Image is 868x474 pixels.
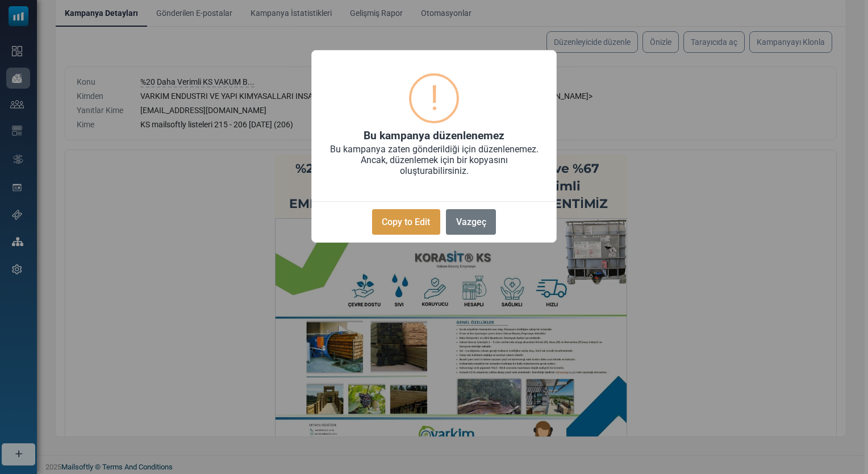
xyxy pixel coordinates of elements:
[312,142,556,190] div: Bu kampanya zaten gönderildiği için düzenlenemez. Ancak, düzenlemek için bir kopyasını oluşturabi...
[409,6,529,22] strong: %150, %108 ve %67
[372,209,440,235] button: Copy to Edit
[427,24,511,39] strong: Daha verimli
[219,6,366,57] strong: %20 Daha Verimli KS VAKUM BASINÇ EMRENYE ÜRÜNÜMÜZ
[400,41,537,57] strong: KAHVE PİGMENTİMİZ
[312,129,556,142] h2: Bu kampanya düzenlenemez
[446,209,496,235] button: Vazgeç
[430,76,439,121] div: !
